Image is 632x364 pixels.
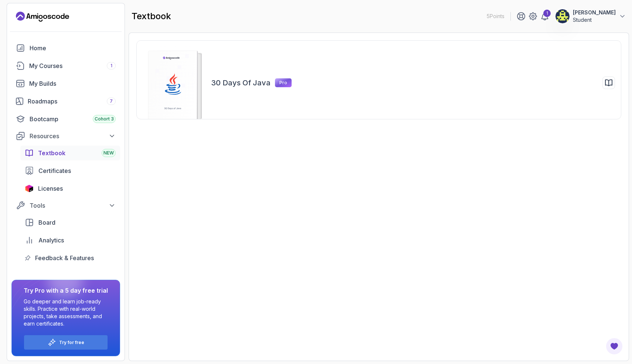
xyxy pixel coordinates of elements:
[111,63,112,69] span: 1
[25,185,34,192] img: jetbrains icon
[20,215,120,230] a: board
[573,9,616,16] p: [PERSON_NAME]
[605,337,623,355] button: Open Feedback Button
[38,218,55,227] span: Board
[20,146,120,160] a: textbook
[132,10,171,22] h2: textbook
[24,335,108,350] button: Try for free
[20,251,120,265] a: feedback
[11,94,120,109] a: roadmaps
[29,61,116,70] div: My Courses
[11,129,120,143] button: Resources
[103,150,114,156] span: NEW
[110,98,113,104] span: 7
[16,11,69,23] a: Landing page
[543,10,551,17] div: 1
[20,233,120,248] a: analytics
[540,12,549,21] a: 1
[38,149,65,157] span: Textbook
[11,112,120,126] a: bootcamp
[95,116,114,122] span: Cohort 3
[211,78,271,88] h2: 30 Days of Java
[38,236,64,245] span: Analytics
[275,78,292,87] p: Pro
[136,40,621,119] a: 30 Days of JavaPro
[487,13,504,20] p: 5 Points
[30,132,116,140] div: Resources
[29,79,116,88] div: My Builds
[30,201,116,210] div: Tools
[11,76,120,91] a: builds
[38,184,63,193] span: Licenses
[59,340,84,346] a: Try for free
[20,181,120,196] a: licenses
[555,9,570,23] img: user profile image
[28,97,116,106] div: Roadmaps
[30,44,116,52] div: Home
[11,58,120,73] a: courses
[38,166,71,175] span: Certificates
[20,163,120,178] a: certificates
[24,298,108,327] p: Go deeper and learn job-ready skills. Practice with real-world projects, take assessments, and ea...
[555,9,626,24] button: user profile image[PERSON_NAME]Student
[35,254,94,262] span: Feedback & Features
[573,16,616,24] p: Student
[11,41,120,55] a: home
[11,199,120,212] button: Tools
[30,115,116,123] div: Bootcamp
